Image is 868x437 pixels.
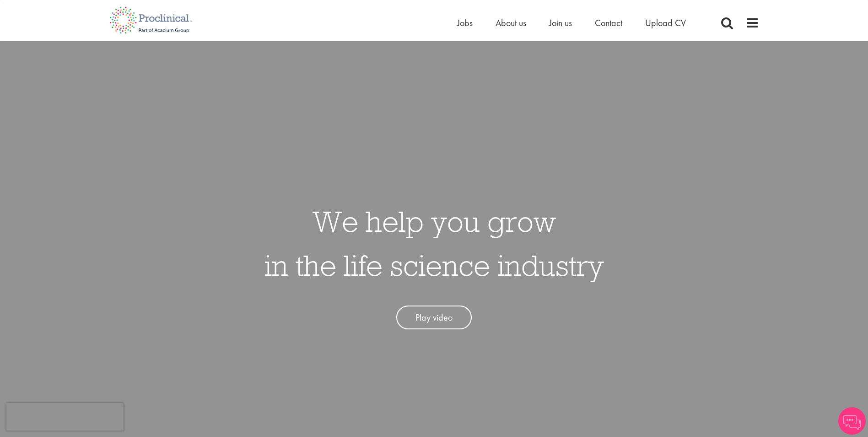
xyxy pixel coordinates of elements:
a: Upload CV [645,17,686,29]
a: Play video [396,306,472,330]
img: Chatbot [838,407,866,435]
a: Contact [595,17,622,29]
a: About us [496,17,526,29]
a: Join us [549,17,572,29]
h1: We help you grow in the life science industry [264,199,604,287]
a: Jobs [457,17,473,29]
